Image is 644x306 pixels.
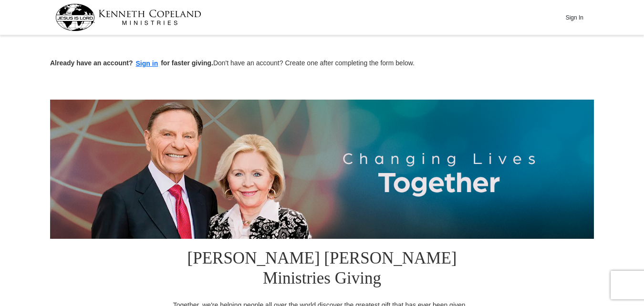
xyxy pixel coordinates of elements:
[167,239,477,300] h1: [PERSON_NAME] [PERSON_NAME] Ministries Giving
[55,4,201,31] img: kcm-header-logo.svg
[133,58,161,69] button: Sign in
[560,10,589,25] button: Sign In
[50,59,213,67] strong: Already have an account? for faster giving.
[50,58,594,69] p: Don't have an account? Create one after completing the form below.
